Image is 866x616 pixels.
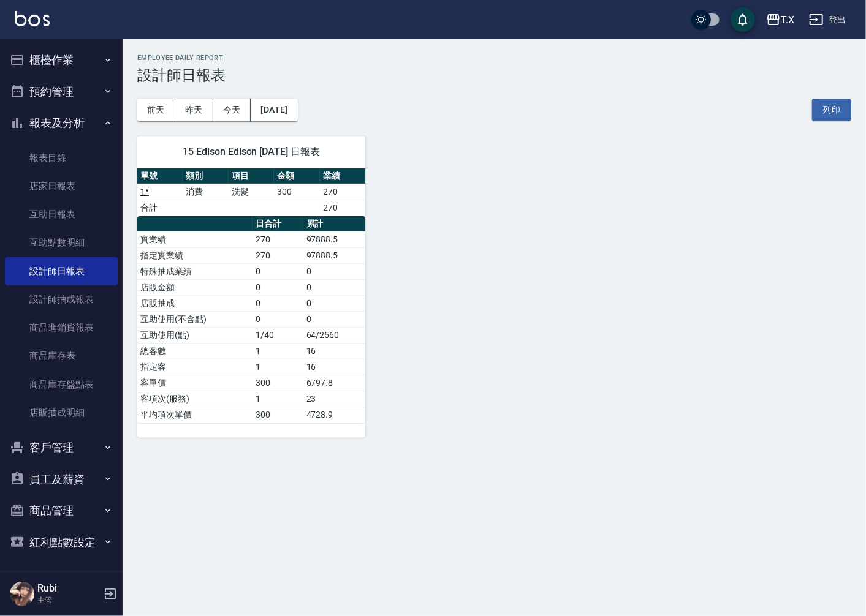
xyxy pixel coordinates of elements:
td: 0 [303,279,366,295]
button: 前天 [137,99,175,121]
td: 23 [303,391,366,407]
td: 指定客 [137,359,253,375]
button: 登出 [804,9,851,31]
button: save [731,7,755,32]
button: T.X [761,7,799,32]
td: 店販抽成 [137,295,253,311]
td: 客項次(服務) [137,391,253,407]
a: 商品進銷貨報表 [5,314,118,342]
td: 1/40 [253,327,303,343]
td: 平均項次單價 [137,407,253,423]
td: 0 [253,263,303,279]
td: 0 [253,279,303,295]
button: [DATE] [251,99,297,121]
td: 特殊抽成業績 [137,263,253,279]
th: 日合計 [253,216,303,232]
td: 0 [303,311,366,327]
td: 0 [303,295,366,311]
td: 6797.8 [303,375,366,391]
button: 預約管理 [5,76,118,108]
td: 合計 [137,200,183,216]
th: 金額 [274,168,319,184]
a: 互助日報表 [5,200,118,228]
td: 指定實業績 [137,247,253,263]
td: 實業績 [137,231,253,247]
table: a dense table [137,168,365,216]
td: 互助使用(點) [137,327,253,343]
h2: Employee Daily Report [137,54,851,62]
td: 1 [253,343,303,359]
button: 紅利點數設定 [5,527,118,558]
td: 0 [303,263,366,279]
th: 業績 [320,168,366,184]
a: 設計師日報表 [5,257,118,285]
td: 店販金額 [137,279,253,295]
p: 主管 [37,595,100,606]
th: 類別 [183,168,228,184]
td: 64/2560 [303,327,366,343]
th: 項目 [229,168,274,184]
a: 互助點數明細 [5,228,118,257]
td: 300 [253,407,303,423]
td: 消費 [183,184,228,200]
td: 總客數 [137,343,253,359]
td: 270 [320,200,366,216]
a: 報表目錄 [5,144,118,172]
button: 今天 [213,99,251,121]
td: 1 [253,391,303,407]
button: 報表及分析 [5,107,118,139]
td: 互助使用(不含點) [137,311,253,327]
button: 客戶管理 [5,432,118,464]
button: 員工及薪資 [5,464,118,495]
img: Person [10,582,34,606]
td: 97888.5 [303,247,366,263]
a: 店販抽成明細 [5,399,118,427]
td: 300 [274,184,319,200]
td: 0 [253,295,303,311]
th: 累計 [303,216,366,232]
td: 97888.5 [303,231,366,247]
a: 店家日報表 [5,172,118,200]
td: 0 [253,311,303,327]
td: 300 [253,375,303,391]
span: 15 Edison Edison [DATE] 日報表 [152,146,351,158]
td: 洗髮 [229,184,274,200]
td: 270 [320,184,366,200]
a: 商品庫存盤點表 [5,370,118,399]
div: T.X [781,12,794,28]
button: 櫃檯作業 [5,44,118,76]
td: 270 [253,247,303,263]
a: 商品庫存表 [5,342,118,370]
td: 16 [303,343,366,359]
a: 設計師抽成報表 [5,285,118,314]
td: 4728.9 [303,407,366,423]
td: 16 [303,359,366,375]
h5: Rubi [37,582,100,595]
button: 商品管理 [5,495,118,527]
th: 單號 [137,168,183,184]
h3: 設計師日報表 [137,67,851,84]
img: Logo [15,11,50,26]
td: 1 [253,359,303,375]
td: 客單價 [137,375,253,391]
button: 昨天 [175,99,213,121]
table: a dense table [137,216,365,423]
button: 列印 [812,99,851,121]
td: 270 [253,231,303,247]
